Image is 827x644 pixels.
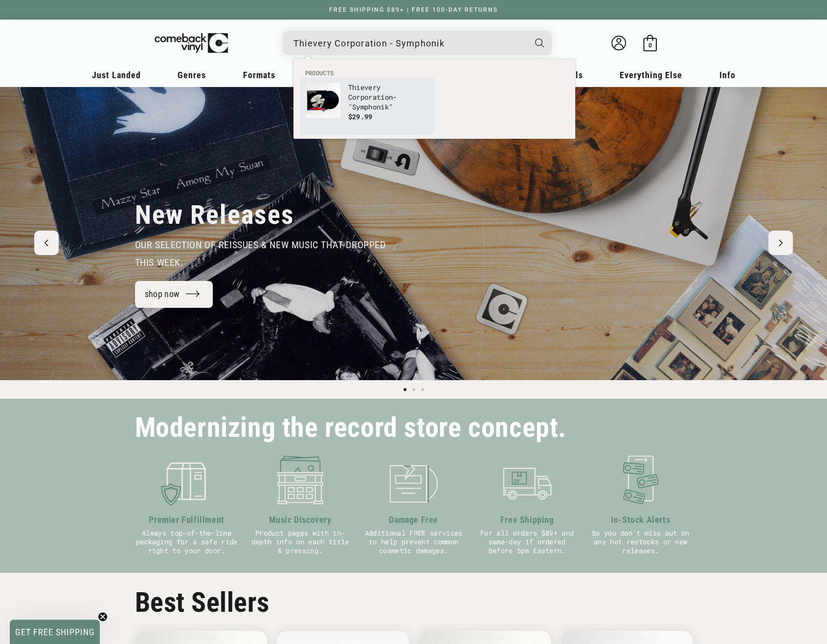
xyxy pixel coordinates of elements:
div: Search [283,31,552,55]
button: Next slide [768,231,793,255]
span: $29.99 [348,112,373,121]
button: Search [526,31,553,55]
button: Previous slide [34,231,59,255]
h2: Modernizing the record store concept. [135,416,566,439]
input: When autocomplete results are available use up and down arrows to review and enter to select [293,33,525,53]
b: Symphonik [352,102,389,111]
img: Thievery Corporation - "Symphonik" [305,83,340,118]
span: Everything Else [620,70,682,80]
a: FREE SHIPPING $89+ | FREE 100-DAY RETURNS [319,6,508,13]
div: GET FREE SHIPPINGClose teaser [10,620,100,644]
p: Always top-of-the-line packaging for a safe ride right to your door. [135,529,239,555]
a: Thievery Corporation - "Symphonik" Thievery Corporation- "Symphonik" $29.99 [305,83,429,129]
p: For all orders $89+ and same-day if ordered before 5pm Eastern. [475,529,579,555]
button: Load slide 1 of 3 [401,385,409,394]
b: Thievery [348,83,381,92]
span: 0 [648,42,651,49]
b: Corporation [348,92,393,102]
p: Additional FREE services to help prevent common cosmetic damages. [362,529,466,555]
span: Formats [243,70,275,80]
a: shop now [135,281,213,308]
span: Just Landed [92,70,141,80]
h3: Premier Fulfillment [135,513,239,526]
li: Products [300,69,568,78]
span: our selection of reissues & new music that dropped this week. [135,239,386,268]
button: Load slide 2 of 3 [409,385,418,394]
span: Genres [178,70,206,80]
h2: Best Sellers [135,586,693,619]
button: Close teaser [98,612,108,622]
div: Products [293,59,575,139]
h3: Music Discovery [248,513,352,526]
li: products: Thievery Corporation - "Symphonik" [300,78,434,134]
button: Load slide 3 of 3 [418,385,427,394]
h3: Damage Free [362,513,466,526]
p: So you don't miss out on any hot restocks or new releases. [589,529,693,555]
h2: New Releases [135,199,294,231]
h3: In-Stock Alerts [589,513,693,526]
p: Product pages with in-depth info on each title & pressing. [248,529,352,555]
h3: Free Shipping [475,513,579,526]
span: Info [719,70,736,80]
span: GET FREE SHIPPING [15,627,95,637]
p: - " " [348,83,429,112]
